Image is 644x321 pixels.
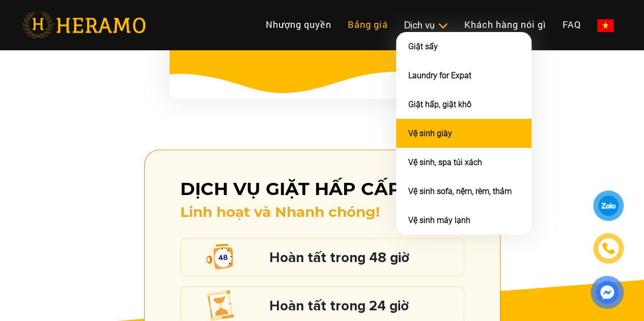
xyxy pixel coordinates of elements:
[603,243,614,254] img: phone-icon
[408,42,438,51] a: Giặt sấy
[408,71,471,80] a: Laundry for Expat
[408,157,482,167] a: Vệ sinh, spa túi xách
[22,12,146,38] img: heramo-logo.png
[595,235,622,262] a: phone-icon
[269,299,459,312] h5: Hoàn tất trong 24 giờ
[408,100,471,109] a: Giặt hấp, giặt khô
[258,14,340,36] a: Nhượng quyền
[456,14,554,36] a: Khách hàng nói gì
[340,14,396,36] a: Bảng giá
[404,18,448,32] div: Dịch vụ
[597,19,613,32] img: vn-flag.png
[408,186,512,196] a: Vệ sinh sofa, nệm, rèm, thảm
[180,204,464,221] h4: Linh hoạt và Nhanh chóng!
[408,129,452,138] a: Vệ sinh giày
[437,21,448,31] img: subToggleIcon
[180,178,464,200] h3: Dịch vụ giặt hấp cấp tốc
[408,215,470,225] a: Vệ sinh máy lạnh
[554,14,589,36] a: FAQ
[269,251,459,264] h5: Hoàn tất trong 48 giờ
